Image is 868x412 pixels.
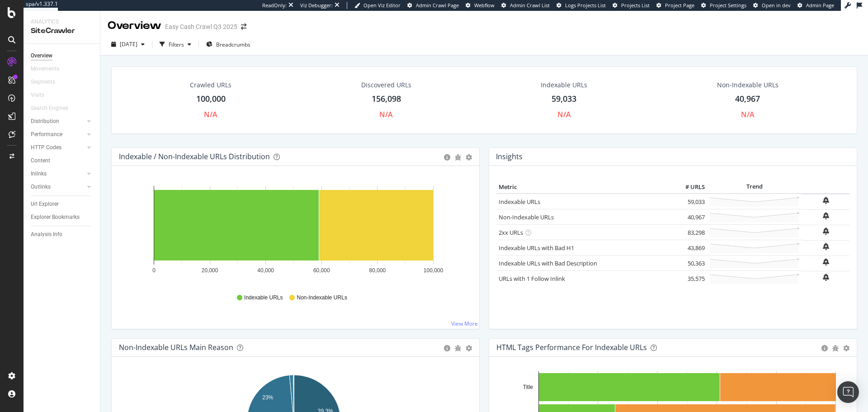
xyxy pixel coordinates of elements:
[832,345,839,351] div: bug
[372,93,401,105] div: 156,098
[31,182,85,192] a: Outlinks
[108,37,148,52] button: [DATE]
[710,2,746,9] span: Project Settings
[31,213,80,222] div: Explorer Bookmarks
[31,18,93,26] div: Analytics
[671,180,707,194] th: # URLS
[510,2,550,9] span: Admin Crawl List
[244,294,283,302] span: Indexable URLs
[407,2,459,9] a: Admin Crawl Page
[31,230,62,239] div: Analysis Info
[466,345,472,351] div: gear
[499,275,565,283] a: URLs with 1 Follow Inlink
[31,117,85,126] a: Distribution
[671,256,707,271] td: 50,363
[499,228,523,237] a: 2xx URLs
[297,294,347,302] span: Non-Indexable URLs
[717,81,778,90] div: Non-Indexable URLs
[823,212,829,219] div: bell-plus
[499,259,597,267] a: Indexable URLs with Bad Description
[455,154,461,161] div: bug
[499,198,540,206] a: Indexable URLs
[656,2,694,9] a: Project Page
[31,130,85,139] a: Performance
[361,81,411,90] div: Discovered URLs
[108,18,161,33] div: Overview
[31,169,47,179] div: Inlinks
[31,90,53,100] a: Visits
[31,143,61,152] div: HTTP Codes
[31,199,59,209] div: Url Explorer
[31,213,94,222] a: Explorer Bookmarks
[823,274,829,281] div: bell-plus
[753,2,791,9] a: Open in dev
[31,117,59,126] div: Distribution
[31,64,59,74] div: Movements
[501,2,550,9] a: Admin Crawl List
[257,267,274,274] text: 40,000
[496,151,523,163] h4: Insights
[823,243,829,250] div: bell-plus
[621,2,650,9] span: Projects List
[119,180,469,285] svg: A chart.
[671,225,707,240] td: 83,298
[671,271,707,286] td: 35,575
[741,109,755,120] div: N/A
[613,2,650,9] a: Projects List
[823,258,829,265] div: bell-plus
[363,2,401,9] span: Open Viz Editor
[671,240,707,256] td: 43,869
[843,345,849,351] div: gear
[190,81,231,90] div: Crawled URLs
[379,109,393,120] div: N/A
[241,24,246,30] div: arrow-right-arrow-left
[499,213,554,221] a: Non-Indexable URLs
[466,154,472,161] div: gear
[31,51,94,61] a: Overview
[31,143,85,152] a: HTTP Codes
[821,345,828,351] div: circle-info
[120,40,137,48] span: 2025 Jul. 24th
[203,37,254,52] button: Breadcrumbs
[806,2,834,9] span: Admin Page
[451,320,478,327] a: View More
[31,64,68,74] a: Movements
[119,343,233,352] div: Non-Indexable URLs Main Reason
[707,180,802,194] th: Trend
[444,154,450,161] div: circle-info
[31,77,64,87] a: Segments
[202,267,218,274] text: 20,000
[300,2,333,9] div: Viz Debugger:
[797,2,834,9] a: Admin Page
[31,199,94,209] a: Url Explorer
[31,130,62,139] div: Performance
[354,2,401,9] a: Open Viz Editor
[671,194,707,209] td: 59,033
[735,93,760,105] div: 40,967
[557,109,571,120] div: N/A
[671,209,707,225] td: 40,967
[416,2,459,9] span: Admin Crawl Page
[196,93,226,105] div: 100,000
[31,156,94,166] a: Content
[369,267,386,274] text: 80,000
[204,109,217,120] div: N/A
[665,2,694,9] span: Project Page
[31,51,52,61] div: Overview
[31,104,77,113] a: Search Engines
[552,93,576,105] div: 59,033
[455,345,461,351] div: bug
[152,267,156,274] text: 0
[31,104,68,113] div: Search Engines
[262,2,287,9] div: ReadOnly:
[762,2,791,9] span: Open in dev
[31,169,85,179] a: Inlinks
[565,2,606,9] span: Logs Projects List
[262,394,273,401] text: 23%
[424,267,443,274] text: 100,000
[31,77,55,87] div: Segments
[466,2,495,9] a: Webflow
[31,156,50,166] div: Content
[31,182,51,192] div: Outlinks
